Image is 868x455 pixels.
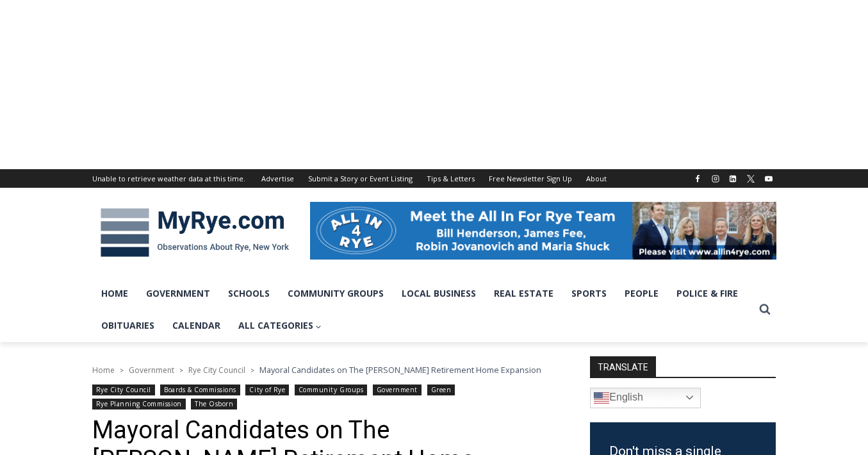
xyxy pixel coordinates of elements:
nav: Primary Navigation [92,277,753,342]
a: Facebook [690,171,705,186]
a: Tips & Letters [420,169,482,188]
a: Advertise [254,169,301,188]
a: English [590,388,701,408]
a: Submit a Story or Event Listing [301,169,420,188]
img: All in for Rye [310,202,776,260]
a: Free Newsletter Sign Up [482,169,579,188]
a: Government [373,385,422,395]
a: The Osborn [191,399,237,409]
a: Government [137,277,219,310]
a: Boards & Commissions [160,385,240,395]
nav: Breadcrumbs [92,363,557,376]
span: All Categories [238,318,322,333]
a: Schools [219,277,279,310]
span: > [179,366,183,375]
a: Sports [562,277,616,310]
strong: TRANSLATE [590,356,656,377]
a: Rye Planning Commission [92,399,186,409]
a: Instagram [708,171,723,186]
a: Rye City Council [92,385,155,395]
a: Community Groups [295,385,367,395]
a: Rye City Council [188,365,245,376]
a: YouTube [761,171,776,186]
a: Real Estate [485,277,562,310]
span: > [120,366,124,375]
a: Obituaries [92,310,163,342]
span: > [250,366,254,375]
a: Green [427,385,455,395]
a: Government [129,365,174,376]
span: Mayoral Candidates on The [PERSON_NAME] Retirement Home Expansion [259,364,541,376]
nav: Secondary Navigation [254,169,614,188]
a: All Categories [229,310,331,342]
a: City of Rye [245,385,289,395]
a: People [616,277,667,310]
button: View Search Form [753,298,776,321]
a: Calendar [163,310,229,342]
a: Community Groups [279,277,393,310]
div: Unable to retrieve weather data at this time. [92,173,245,185]
a: Linkedin [725,171,741,186]
a: Local Business [393,277,485,310]
img: en [594,390,609,406]
a: Police & Fire [667,277,747,310]
a: About [579,169,614,188]
a: Home [92,277,137,310]
a: X [743,171,758,186]
img: MyRye.com [92,199,297,266]
a: Home [92,365,115,376]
